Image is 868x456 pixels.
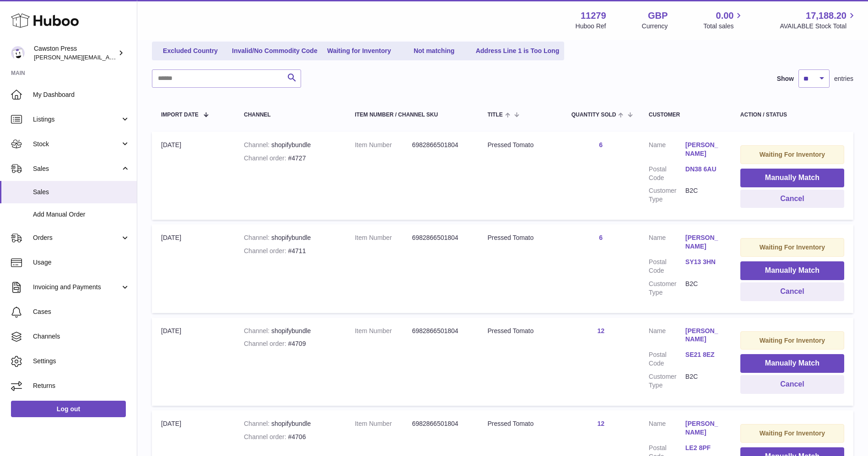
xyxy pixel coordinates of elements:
[355,419,412,428] dt: Item Number
[161,112,199,118] span: Import date
[487,233,553,242] div: Pressed Tomato
[244,327,271,334] strong: Channel
[834,74,853,83] span: entries
[412,141,469,149] dd: 6982866501804
[576,22,606,31] div: Huboo Ref
[649,165,685,182] dt: Postal Code
[649,327,685,346] dt: Name
[244,339,336,348] div: #4709
[323,43,396,58] a: Waiting for Inventory
[244,234,271,241] strong: Channel
[599,234,603,241] a: 6
[760,429,825,437] strong: Waiting For Inventory
[152,318,235,406] td: [DATE]
[760,244,825,251] strong: Waiting For Inventory
[649,141,685,160] dt: Name
[244,433,288,440] strong: Channel order
[599,141,603,148] a: 6
[597,327,604,334] a: 12
[649,233,685,253] dt: Name
[685,350,722,359] a: SE21 8EZ
[685,444,722,452] a: LE2 8PF
[244,112,336,118] div: Channel
[33,210,130,219] span: Add Manual Order
[244,141,336,149] div: shopifybundle
[229,43,321,58] a: Invalid/No Commodity Code
[642,22,668,31] div: Currency
[716,10,734,22] span: 0.00
[777,74,794,83] label: Show
[244,247,336,255] div: #4711
[780,10,857,31] a: 17,188.20 AVAILABLE Stock Total
[244,327,336,335] div: shopifybundle
[581,10,606,22] strong: 11279
[740,375,844,394] button: Cancel
[649,350,685,368] dt: Postal Code
[487,419,553,428] div: Pressed Tomato
[398,43,471,58] a: Not matching
[597,420,604,427] a: 12
[740,169,844,187] button: Manually Match
[33,188,130,196] span: Sales
[244,154,336,163] div: #4727
[355,327,412,335] dt: Item Number
[685,280,722,297] dd: B2C
[740,261,844,280] button: Manually Match
[740,112,844,118] div: Action / Status
[685,165,722,174] a: DN38 6AU
[33,258,130,267] span: Usage
[473,43,563,58] a: Address Line 1 is Too Long
[33,90,130,99] span: My Dashboard
[740,190,844,208] button: Cancel
[487,141,553,149] div: Pressed Tomato
[244,247,288,255] strong: Channel order
[649,258,685,275] dt: Postal Code
[244,141,271,148] strong: Channel
[740,282,844,301] button: Cancel
[33,332,130,341] span: Channels
[685,186,722,204] dd: B2C
[152,224,235,313] td: [DATE]
[649,186,685,204] dt: Customer Type
[33,357,130,366] span: Settings
[703,22,744,31] span: Total sales
[244,340,288,347] strong: Channel order
[760,151,825,158] strong: Waiting For Inventory
[685,258,722,266] a: SY13 3HN
[685,419,722,437] a: [PERSON_NAME]
[33,382,130,390] span: Returns
[34,44,116,62] div: Cawston Press
[685,327,722,344] a: [PERSON_NAME]
[33,164,120,173] span: Sales
[571,112,616,118] span: Quantity Sold
[412,419,469,428] dd: 6982866501804
[648,10,668,22] strong: GBP
[412,327,469,335] dd: 6982866501804
[740,354,844,373] button: Manually Match
[152,132,235,220] td: [DATE]
[355,233,412,242] dt: Item Number
[33,140,120,148] span: Stock
[685,372,722,390] dd: B2C
[244,154,288,162] strong: Channel order
[33,115,120,124] span: Listings
[355,112,469,118] div: Item Number / Channel SKU
[806,10,846,22] span: 17,188.20
[11,46,25,60] img: thomas.carson@cawstonpress.com
[355,141,412,149] dt: Item Number
[34,53,232,61] span: [PERSON_NAME][EMAIL_ADDRESS][PERSON_NAME][DOMAIN_NAME]
[244,233,336,242] div: shopifybundle
[154,43,227,58] a: Excluded Country
[649,280,685,297] dt: Customer Type
[33,233,120,242] span: Orders
[487,327,553,335] div: Pressed Tomato
[649,112,722,118] div: Customer
[487,112,502,118] span: Title
[244,420,271,427] strong: Channel
[33,283,120,292] span: Invoicing and Payments
[244,433,336,441] div: #4706
[685,141,722,158] a: [PERSON_NAME]
[33,308,130,316] span: Cases
[11,401,126,417] a: Log out
[703,10,744,31] a: 0.00 Total sales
